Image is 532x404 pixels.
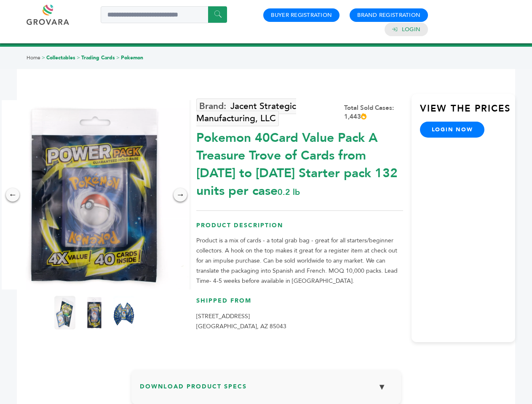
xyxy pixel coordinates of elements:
h3: View the Prices [420,102,515,122]
img: Pokemon 40-Card Value Pack – A Treasure Trove of Cards from 1996 to 2024 - Starter pack! 132 unit... [84,296,105,330]
h3: Download Product Specs [140,378,393,402]
div: Pokemon 40Card Value Pack A Treasure Trove of Cards from [DATE] to [DATE] Starter pack 132 units ... [196,125,403,200]
p: [STREET_ADDRESS] [GEOGRAPHIC_DATA], AZ 85043 [196,311,403,332]
span: 0.2 lb [278,186,300,198]
div: Total Sold Cases: 1,443 [344,104,403,121]
span: > [116,54,120,61]
img: Pokemon 40-Card Value Pack – A Treasure Trove of Cards from 1996 to 2024 - Starter pack! 132 unit... [54,296,75,330]
img: Pokemon 40-Card Value Pack – A Treasure Trove of Cards from 1996 to 2024 - Starter pack! 132 unit... [113,296,134,330]
a: login now [420,122,485,138]
a: Login [402,26,420,33]
a: Jacent Strategic Manufacturing, LLC [196,98,296,126]
a: Brand Registration [357,11,420,19]
h3: Product Description [196,221,403,236]
span: > [42,54,45,61]
input: Search a product or brand... [101,6,227,23]
p: Product is a mix of cards - a total grab bag - great for all starters/beginner collectors. A hook... [196,236,403,286]
a: Home [27,54,40,61]
a: Buyer Registration [271,11,332,19]
a: Collectables [46,54,75,61]
a: Pokemon [121,54,143,61]
span: > [77,54,80,61]
a: Trading Cards [81,54,115,61]
h3: Shipped From [196,297,403,311]
div: ← [6,188,19,202]
div: → [174,188,187,202]
button: ▼ [372,378,393,396]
